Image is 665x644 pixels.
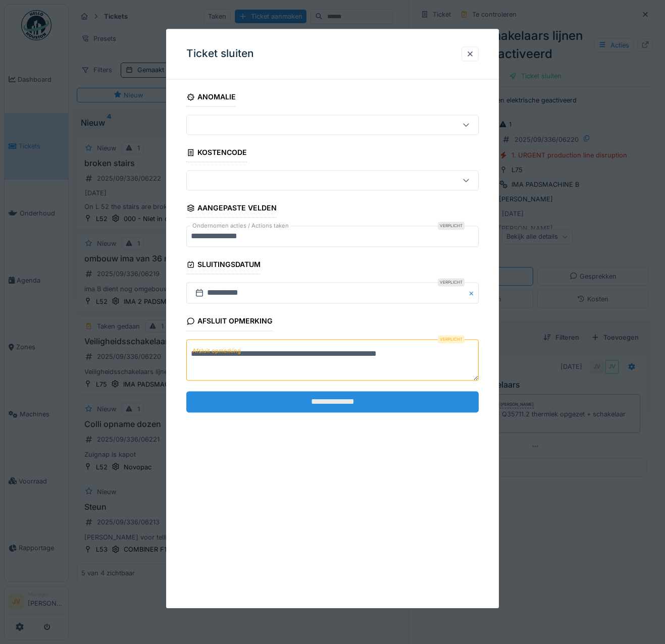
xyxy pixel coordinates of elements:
div: Kostencode [186,145,247,163]
div: Anomalie [186,89,236,106]
div: Afsluit opmerking [186,314,273,331]
div: Verplicht [438,222,465,230]
div: Verplicht [438,335,465,343]
label: Ondernomen acties / Actions taken [190,222,291,231]
label: Afsluit opmerking [190,345,243,357]
div: Aangepaste velden [186,201,277,218]
div: Sluitingsdatum [186,257,261,275]
div: Verplicht [438,279,465,287]
button: Close [468,283,479,304]
h3: Ticket sluiten [186,47,254,60]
